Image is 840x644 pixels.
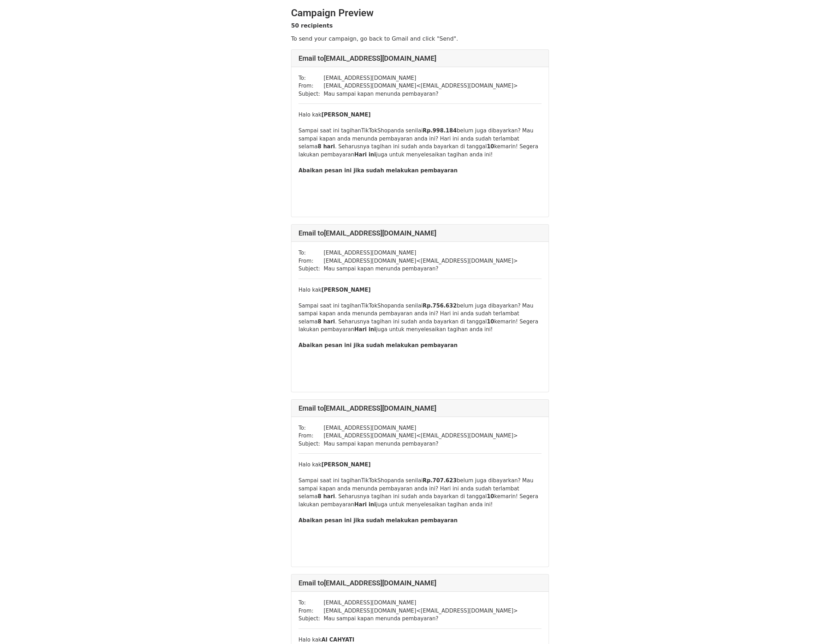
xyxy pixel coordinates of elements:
b: 8 hari [318,318,335,325]
td: Mau sampai kapan menunda pembayaran? [324,90,518,98]
td: [EMAIL_ADDRESS][DOMAIN_NAME] < [EMAIL_ADDRESS][DOMAIN_NAME] > [324,607,518,615]
b: Hari ini [354,326,376,333]
div: Sampai saat ini tagihan anda senilai belum juga dibayarkan? Mau sampai kapan anda menunda pembaya... [298,477,542,524]
div: Sampai saat ini tagihan anda senilai belum juga dibayarkan? Mau sampai kapan anda menunda pembaya... [298,302,542,350]
span: TikTokShop [361,127,391,134]
td: [EMAIL_ADDRESS][DOMAIN_NAME] < [EMAIL_ADDRESS][DOMAIN_NAME] > [324,432,518,440]
b: [PERSON_NAME] [321,461,371,468]
h4: Email to [EMAIL_ADDRESS][DOMAIN_NAME] [298,54,542,62]
td: [EMAIL_ADDRESS][DOMAIN_NAME] [324,74,518,82]
td: From: [298,82,324,90]
b: AI CAHYATI [321,637,354,643]
td: From: [298,432,324,440]
strong: 50 recipients [291,22,333,29]
h4: Email to [EMAIL_ADDRESS][DOMAIN_NAME] [298,404,542,412]
td: Mau sampai kapan menunda pembayaran? [324,440,518,448]
td: Mau sampai kapan menunda pembayaran? [324,265,518,273]
b: Abaikan pesan ini jika sudah melakukan pembayaran [298,167,457,174]
h4: Email to [EMAIL_ADDRESS][DOMAIN_NAME] [298,579,542,587]
b: Rp.707.623 [423,477,457,484]
b: Hari ini [354,151,376,158]
b: 10 [487,318,494,325]
td: [EMAIL_ADDRESS][DOMAIN_NAME] < [EMAIL_ADDRESS][DOMAIN_NAME] > [324,257,518,265]
b: [PERSON_NAME] [321,112,371,118]
b: 10 [487,493,494,500]
td: From: [298,607,324,615]
div: Sampai saat ini tagihan anda senilai belum juga dibayarkan? Mau sampai kapan anda menunda pembaya... [298,127,542,174]
td: Subject: [298,615,324,623]
td: To: [298,424,324,432]
td: From: [298,257,324,265]
div: Message Body [298,111,542,210]
td: [EMAIL_ADDRESS][DOMAIN_NAME] [324,249,518,257]
b: [PERSON_NAME] [321,287,371,293]
td: Mau sampai kapan menunda pembayaran? [324,615,518,623]
div: Message Body [298,461,542,560]
b: Rp.756.632 [423,303,457,309]
h2: Campaign Preview [291,7,549,19]
b: 8 hari [318,143,335,150]
span: TikTokShop [361,477,391,484]
b: Hari ini [354,501,376,508]
td: To: [298,599,324,607]
b: 8 hari [318,493,335,500]
td: [EMAIL_ADDRESS][DOMAIN_NAME] [324,599,518,607]
td: To: [298,74,324,82]
b: Rp.998.184 [423,127,457,134]
span: TikTokShop [361,303,391,309]
td: Subject: [298,265,324,273]
b: Abaikan pesan ini jika sudah melakukan pembayaran [298,517,457,524]
b: 10 [487,143,494,150]
td: To: [298,249,324,257]
td: Subject: [298,90,324,98]
b: Abaikan pesan ini jika sudah melakukan pembayaran [298,342,457,348]
p: To send your campaign, go back to Gmail and click "Send". [291,35,549,42]
td: [EMAIL_ADDRESS][DOMAIN_NAME] < [EMAIL_ADDRESS][DOMAIN_NAME] > [324,82,518,90]
td: Subject: [298,440,324,448]
td: [EMAIL_ADDRESS][DOMAIN_NAME] [324,424,518,432]
div: Message Body [298,286,542,385]
h4: Email to [EMAIL_ADDRESS][DOMAIN_NAME] [298,229,542,237]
